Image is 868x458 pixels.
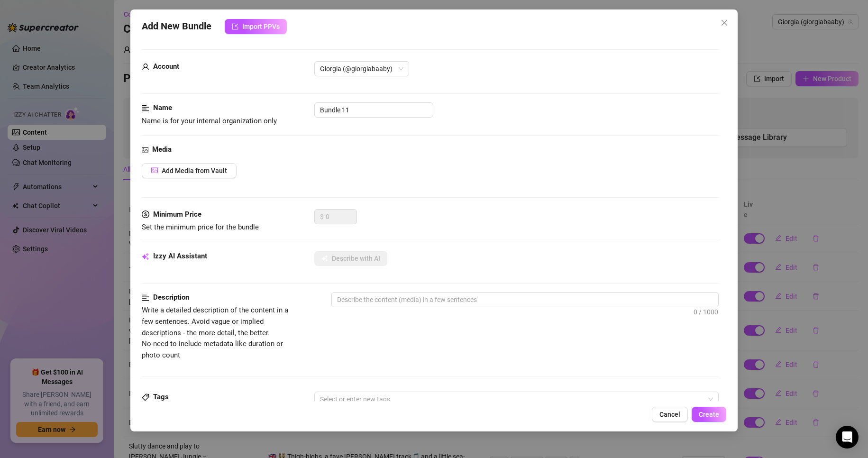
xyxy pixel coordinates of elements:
div: Open Intercom Messenger [836,426,859,449]
button: Import PPVs [225,19,287,34]
span: tag [142,394,149,401]
button: Close [717,15,732,30]
span: picture [151,167,158,174]
span: user [142,61,149,73]
strong: Name [153,103,172,112]
button: Cancel [652,407,688,422]
span: Create [699,411,719,418]
span: import [232,23,238,30]
span: Cancel [659,411,680,418]
strong: Izzy AI Assistant [153,252,207,260]
span: close [721,19,728,27]
button: Add Media from Vault [142,163,237,178]
strong: Account [153,62,179,71]
span: Add Media from Vault [162,167,227,174]
span: align-left [142,102,149,114]
span: dollar [142,209,149,220]
strong: Description [153,293,189,302]
strong: Media [152,145,172,154]
span: align-left [142,292,149,303]
span: Write a detailed description of the content in a few sentences. Avoid vague or implied descriptio... [142,306,288,359]
button: Create [692,407,726,422]
button: Describe with AI [314,251,387,266]
input: Enter a name [314,102,433,118]
span: Import PPVs [242,23,280,30]
strong: Tags [153,393,169,401]
span: Close [717,19,732,27]
span: Set the minimum price for the bundle [142,223,259,231]
strong: Minimum Price [153,210,201,219]
span: Giorgia (@giorgiabaaby) [320,62,403,76]
span: Add New Bundle [142,19,211,34]
span: Name is for your internal organization only [142,117,277,125]
span: picture [142,144,148,156]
